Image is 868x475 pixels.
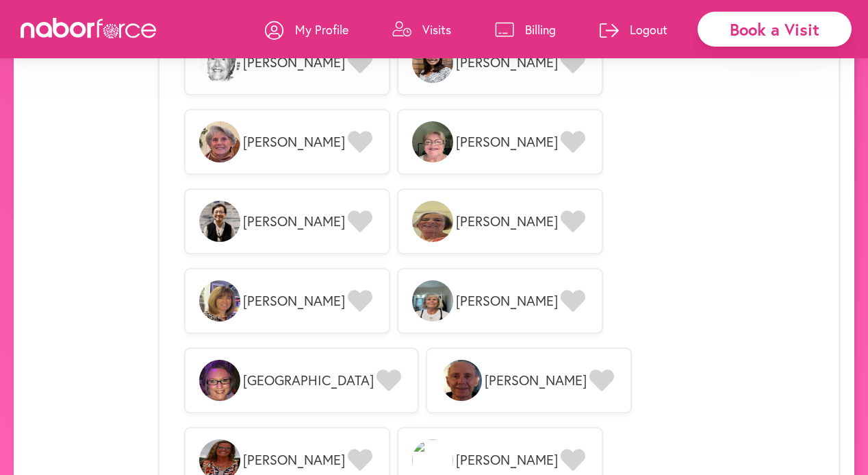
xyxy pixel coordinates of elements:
[456,452,558,468] span: [PERSON_NAME]
[630,21,667,38] p: Logout
[243,213,345,230] span: [PERSON_NAME]
[243,54,345,71] span: [PERSON_NAME]
[199,201,240,242] img: mZDuJ1ZfQZGB8a5JEDO7
[412,280,453,321] img: heSD9EqwQDi6OEj8z2MM
[698,12,852,47] div: Book a Visit
[412,201,453,242] img: JemMCVCQUS3sTOm9pRaw
[456,293,558,309] span: [PERSON_NAME]
[456,54,558,71] span: [PERSON_NAME]
[456,213,558,230] span: [PERSON_NAME]
[525,21,556,38] p: Billing
[456,134,558,150] span: [PERSON_NAME]
[199,280,240,321] img: YA2l2UIOQDcmYEmHDtDm
[243,293,345,309] span: [PERSON_NAME]
[199,360,240,401] img: IH8Fs0mTZiCk2z4BnssX
[412,42,453,83] img: Y3u77EJ4SlKzCAY9AQLn
[243,134,345,150] span: [PERSON_NAME]
[422,21,451,38] p: Visits
[495,9,556,50] a: Billing
[265,9,348,50] a: My Profile
[295,21,348,38] p: My Profile
[412,121,453,162] img: YbBn7rTTViwzWuaDH323
[243,452,345,468] span: [PERSON_NAME]
[392,9,451,50] a: Visits
[199,121,240,162] img: 6xIOoSzQEO33EOhxx3Ig
[485,372,587,389] span: [PERSON_NAME]
[441,360,482,401] img: WtGanWoBSlSbHL2VCOcD
[243,372,374,389] span: [GEOGRAPHIC_DATA]
[600,9,667,50] a: Logout
[199,42,240,83] img: gl35cV2LSKeAIvrN9ZjH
